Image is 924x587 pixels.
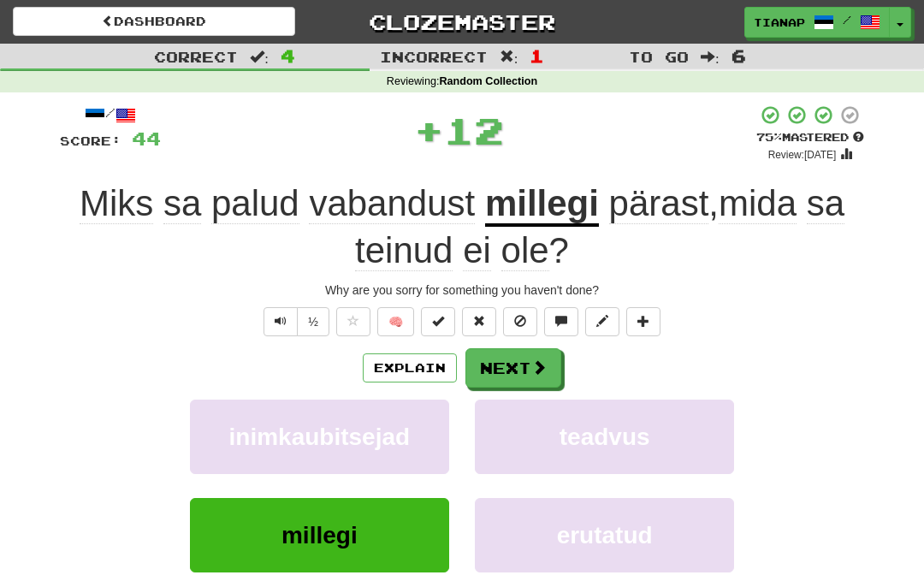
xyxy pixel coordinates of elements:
[629,48,689,65] span: To go
[609,183,709,224] span: pärast
[154,48,238,65] span: Correct
[465,348,561,388] button: Next
[626,307,660,336] button: Add to collection (alt+a)
[80,183,153,224] span: Miks
[355,230,453,271] span: teinud
[444,109,504,151] span: 12
[414,104,444,156] span: +
[264,307,298,336] button: Play sentence audio (ctl+space)
[475,400,734,474] button: teadvus
[463,230,491,271] span: ei
[363,353,457,382] button: Explain
[475,498,734,572] button: erutatud
[439,75,537,87] strong: Random Collection
[260,307,329,336] div: Text-to-speech controls
[229,424,411,450] span: inimkaubitsejad
[377,307,414,336] button: 🧠
[163,183,201,224] span: sa
[297,307,329,336] button: ½
[321,7,603,37] a: Clozemaster
[60,104,161,126] div: /
[281,45,295,66] span: 4
[731,45,746,66] span: 6
[719,183,797,224] span: mida
[500,50,518,64] span: :
[744,7,890,38] a: TianaP /
[421,307,455,336] button: Set this sentence to 100% Mastered (alt+m)
[756,130,864,145] div: Mastered
[380,48,488,65] span: Incorrect
[132,127,161,149] span: 44
[754,15,805,30] span: TianaP
[503,307,537,336] button: Ignore sentence (alt+i)
[355,183,844,271] span: , ?
[250,50,269,64] span: :
[557,522,653,548] span: erutatud
[211,183,299,224] span: palud
[756,130,782,144] span: 75 %
[485,183,599,227] u: millegi
[336,307,370,336] button: Favorite sentence (alt+f)
[462,307,496,336] button: Reset to 0% Mastered (alt+r)
[60,282,864,299] div: Why are you sorry for something you haven't done?
[190,498,449,572] button: millegi
[530,45,544,66] span: 1
[701,50,720,64] span: :
[501,230,549,271] span: ole
[13,7,295,36] a: Dashboard
[60,133,121,148] span: Score:
[768,149,837,161] small: Review: [DATE]
[843,14,851,26] span: /
[281,522,358,548] span: millegi
[544,307,578,336] button: Discuss sentence (alt+u)
[807,183,844,224] span: sa
[190,400,449,474] button: inimkaubitsejad
[585,307,619,336] button: Edit sentence (alt+d)
[560,424,650,450] span: teadvus
[309,183,475,224] span: vabandust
